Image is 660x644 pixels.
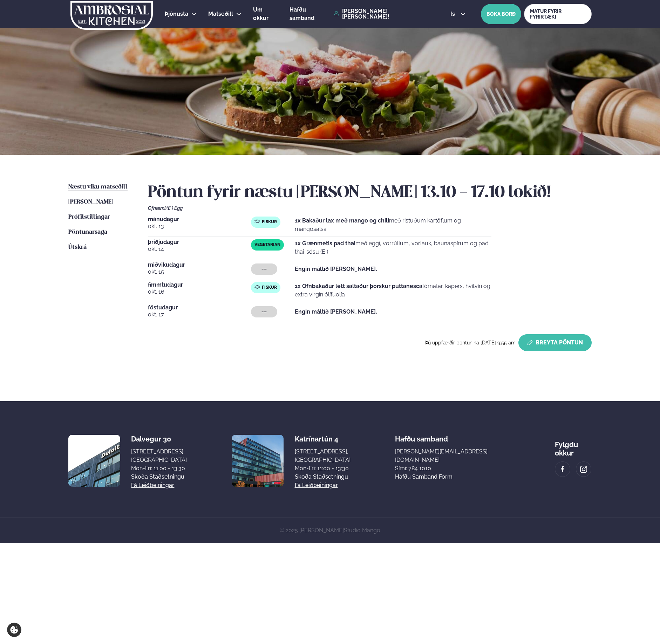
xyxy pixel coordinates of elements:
span: Matseðill [208,11,233,17]
div: Ofnæmi: [148,205,592,211]
span: --- [261,266,267,272]
span: --- [261,309,267,315]
a: image alt [555,462,570,477]
span: Vegetarian [254,242,280,248]
span: Um okkur [253,6,268,21]
img: image alt [580,465,587,473]
span: fimmtudagur [148,282,251,288]
div: Katrínartún 4 [295,435,351,443]
span: miðvikudagur [148,262,251,268]
strong: 1x Grænmetis pad thai [295,240,355,247]
p: Sími: 784 1010 [395,464,510,473]
button: Breyta Pöntun [518,334,592,351]
img: image alt [68,435,120,487]
span: okt. 13 [148,222,251,231]
a: Þjónusta [165,10,188,18]
span: [PERSON_NAME] [68,199,113,205]
span: okt. 15 [148,268,251,276]
span: okt. 17 [148,310,251,319]
div: Fylgdu okkur [555,435,592,457]
span: Þú uppfærðir pöntunina [DATE] 9:55 am [425,340,516,345]
span: is [450,11,457,17]
a: image alt [576,462,591,477]
a: [PERSON_NAME] [PERSON_NAME]! [334,8,434,20]
p: með ristuðum kartöflum og mangósalsa [295,217,491,233]
span: © 2025 [PERSON_NAME] [280,527,380,534]
a: Fá leiðbeiningar [295,481,338,489]
a: Skoða staðsetningu [295,473,348,481]
span: Næstu viku matseðill [68,184,128,190]
span: mánudagur [148,217,251,222]
img: logo [70,1,154,30]
img: image alt [232,435,284,487]
span: Fiskur [262,285,277,290]
div: [STREET_ADDRESS], [GEOGRAPHIC_DATA] [295,447,351,464]
a: [PERSON_NAME] [68,198,113,206]
span: þriðjudagur [148,239,251,245]
span: Útskrá [68,244,87,250]
a: Næstu viku matseðill [68,183,128,191]
span: Pöntunarsaga [68,229,107,235]
a: Studio Mango [344,527,380,534]
div: Mon-Fri: 11:00 - 13:30 [295,464,351,473]
a: MATUR FYRIR FYRIRTÆKI [524,4,592,24]
a: Hafðu samband form [395,473,453,481]
strong: Engin máltíð [PERSON_NAME]. [295,308,377,315]
div: Mon-Fri: 11:00 - 13:30 [131,464,187,473]
a: Cookie settings [7,623,21,637]
a: Pöntunarsaga [68,228,107,237]
div: [STREET_ADDRESS], [GEOGRAPHIC_DATA] [131,447,187,464]
span: okt. 16 [148,288,251,296]
a: Um okkur [253,6,278,22]
strong: 1x Bakaður lax með mango og chilí [295,217,389,224]
div: Dalvegur 30 [131,435,187,443]
h2: Pöntun fyrir næstu [PERSON_NAME] 13.10 - 17.10 lokið! [148,183,592,203]
span: Hafðu samband [395,429,448,443]
span: (E ) Egg [166,205,183,211]
span: okt. 14 [148,245,251,253]
span: Hafðu samband [290,6,314,21]
img: fish.svg [254,284,260,290]
strong: Engin máltíð [PERSON_NAME]. [295,266,377,272]
a: Fá leiðbeiningar [131,481,174,489]
a: Prófílstillingar [68,213,110,221]
a: Skoða staðsetningu [131,473,184,481]
span: Fiskur [262,219,277,225]
a: Matseðill [208,10,233,18]
p: tómatar, kapers, hvítvín og extra virgin ólífuolía [295,282,491,299]
img: fish.svg [254,219,260,224]
button: BÓKA BORÐ [481,4,521,24]
a: Hafðu samband [290,6,330,22]
img: image alt [559,465,566,473]
button: is [445,11,471,17]
span: Þjónusta [165,11,188,17]
a: [PERSON_NAME][EMAIL_ADDRESS][DOMAIN_NAME] [395,447,510,464]
span: Prófílstillingar [68,214,110,220]
a: Útskrá [68,243,87,252]
strong: 1x Ofnbakaður létt saltaður þorskur puttanesca [295,283,422,289]
p: með eggi, vorrúllum, vorlauk, baunaspírum og pad thai-sósu (E ) [295,239,491,256]
span: föstudagur [148,305,251,310]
